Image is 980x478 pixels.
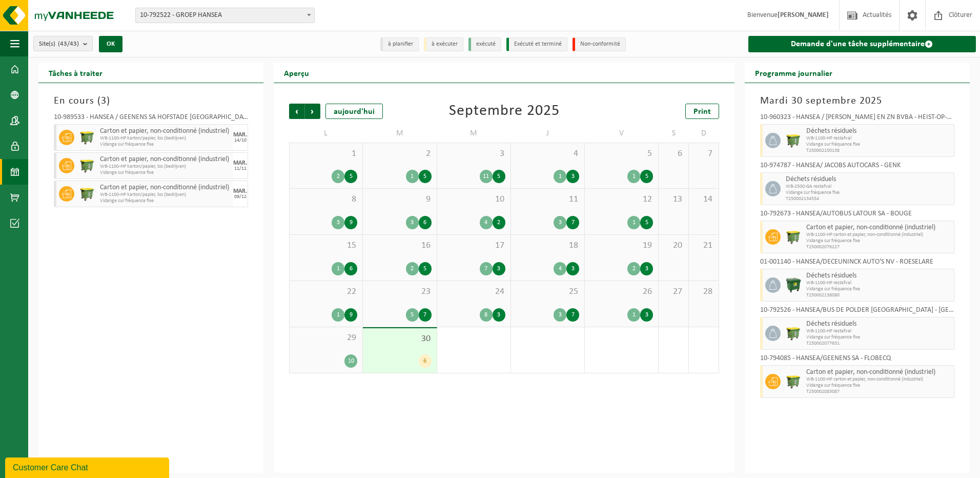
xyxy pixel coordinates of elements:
td: M [363,124,437,143]
td: S [659,124,689,143]
count: (43/43) [58,41,79,47]
span: Déchets résiduels [806,272,951,280]
img: WB-1100-HPE-GN-50 [786,374,801,389]
strong: [PERSON_NAME] [778,11,829,19]
img: WB-1100-HPE-GN-50 [79,130,95,145]
div: 10-792526 - HANSEA/BUS DE POLDER [GEOGRAPHIC_DATA] - [GEOGRAPHIC_DATA] [760,307,954,317]
span: T250002077651 [806,341,951,347]
span: 1 [295,148,357,160]
div: 4 [554,262,566,275]
div: 10-792673 - HANSEA/AUTOBUS LATOUR SA - BOUGE [760,210,954,221]
div: 3 [566,170,579,183]
div: 2 [406,262,419,275]
div: 11 [480,170,493,183]
div: 11/11 [234,166,247,171]
button: Site(s)(43/43) [33,36,93,51]
span: Déchets résiduels [806,320,951,328]
span: 26 [590,286,653,297]
div: MAR. [233,188,247,194]
span: WB-1100-HP carton et papier, non-conditionné (industriel) [806,376,951,383]
li: Non-conformité [573,37,626,51]
span: 8 [295,194,357,205]
div: 10-960323 - HANSEA / [PERSON_NAME] EN ZN BVBA - HEIST-OP-DEN-[PERSON_NAME] [760,114,954,124]
a: Print [685,104,719,119]
span: 13 [664,194,683,205]
span: WB-1100-HP karton/papier, los (bedrijven) [100,192,230,198]
td: M [437,124,511,143]
div: 2 [493,216,505,229]
span: 10 [442,194,505,205]
span: WB-1100-HP karton/papier, los (bedrijven) [100,135,230,142]
span: T250002138080 [806,292,951,298]
div: 4 [480,216,493,229]
span: 2 [368,148,431,160]
span: T250002083087 [806,389,951,395]
span: T250002076227 [806,244,951,250]
span: 22 [295,286,357,297]
span: 4 [516,148,579,160]
span: T250002150138 [806,148,951,154]
td: V [585,124,659,143]
div: 7 [480,262,493,275]
div: 5 [640,170,653,183]
div: 5 [344,170,357,183]
span: 5 [590,148,653,160]
div: 2 [627,262,640,275]
div: 6 [419,216,432,229]
span: 6 [664,148,683,160]
span: 23 [368,286,431,297]
span: Carton et papier, non-conditionné (industriel) [806,224,951,232]
h3: En cours ( ) [54,93,248,109]
div: 1 [332,262,344,275]
div: 1 [627,216,640,229]
span: Vidange sur fréquence fixe [806,238,951,244]
span: WB-1100-HP karton/papier, los (bedrijven) [100,164,230,170]
div: 5 [493,170,505,183]
iframe: chat widget [5,455,171,478]
span: 10-792522 - GROEP HANSEA [136,8,314,23]
span: 16 [368,240,431,251]
div: 3 [554,216,566,229]
div: 10 [344,354,357,368]
div: 5 [419,262,432,275]
span: 30 [368,333,431,345]
div: 14/10 [234,138,247,143]
li: Exécuté et terminé [506,37,567,51]
span: Vidange sur fréquence fixe [806,142,951,148]
li: à planifier [380,37,419,51]
li: exécuté [468,37,501,51]
div: 8 [480,308,493,322]
div: 10-794085 - HANSEA/GEENENS SA - FLOBECQ [760,355,954,365]
div: 5 [406,308,419,322]
div: 3 [493,262,505,275]
span: Vidange sur fréquence fixe [806,334,951,341]
span: WB-1100-HP restafval [806,328,951,334]
span: Vidange sur fréquence fixe [100,142,230,148]
span: Vidange sur fréquence fixe [100,170,230,176]
img: WB-1100-HPE-GN-50 [786,133,801,148]
span: 28 [694,286,713,297]
div: aujourd'hui [325,104,383,119]
img: WB-1100-HPE-GN-50 [786,229,801,245]
span: 12 [590,194,653,205]
span: 24 [442,286,505,297]
div: 1 [406,170,419,183]
div: 1 [332,308,344,322]
div: 7 [566,216,579,229]
td: J [511,124,585,143]
span: Vidange sur fréquence fixe [100,198,230,204]
span: Suivant [305,104,320,119]
h3: Mardi 30 septembre 2025 [760,93,954,109]
span: Site(s) [39,36,79,52]
div: 7 [566,308,579,322]
div: MAR. [233,160,247,166]
span: Déchets résiduels [806,127,951,135]
span: 3 [442,148,505,160]
img: WB-1100-HPE-GN-50 [79,158,95,173]
li: à exécuter [424,37,463,51]
div: 5 [640,216,653,229]
span: Print [693,108,711,116]
span: WB-2500-GA restafval [786,184,951,190]
span: Vidange sur fréquence fixe [806,286,951,292]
